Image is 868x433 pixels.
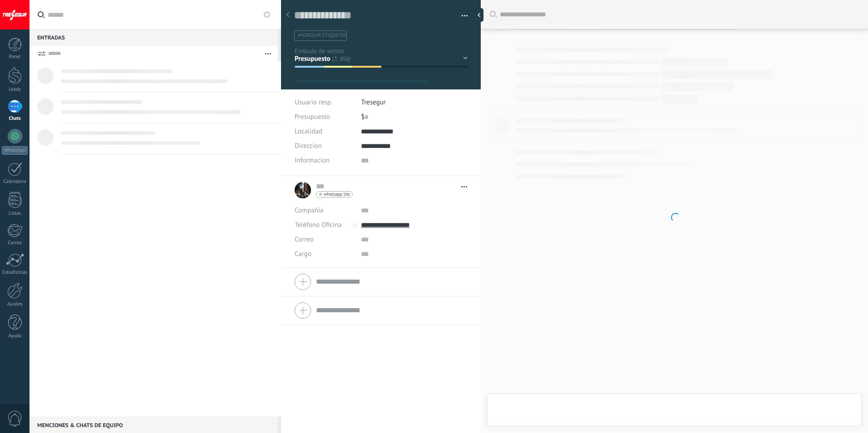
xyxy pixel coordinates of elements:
div: Presupuesto [295,110,354,124]
div: Leads [2,87,28,93]
div: Localidad [295,124,354,139]
span: Localidad [295,128,322,135]
button: Teléfono Oficina [295,218,342,232]
span: Tresegur [361,98,385,107]
div: Cargo [295,247,354,261]
div: Correo [2,240,28,246]
div: Ocultar [474,8,483,22]
div: Compañía [295,203,354,218]
div: Ayuda [2,333,28,339]
span: Presupuesto [295,113,330,121]
span: Cargo [295,251,311,257]
div: Panel [2,54,28,60]
span: Usuario resp. [295,98,332,107]
span: Teléfono Oficina [295,221,342,229]
div: Direccion [295,139,354,153]
div: Entradas [30,29,278,45]
div: Listas [2,211,28,216]
div: Menciones & Chats de equipo [30,417,278,433]
span: Correo [295,235,314,244]
span: #agregar etiquetas [298,32,346,39]
div: Ajustes [2,301,28,307]
div: Usuario resp. [295,95,354,110]
div: Calendario [2,179,28,185]
div: Informacion [295,153,354,168]
span: Direccion [295,143,322,149]
button: Correo [295,232,314,247]
div: Estadísticas [2,270,28,276]
span: whatsapp lite [324,192,350,197]
div: $ [361,110,468,124]
div: Chats [2,116,28,122]
span: Informacion [295,157,330,164]
div: WhatsApp [2,146,28,155]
